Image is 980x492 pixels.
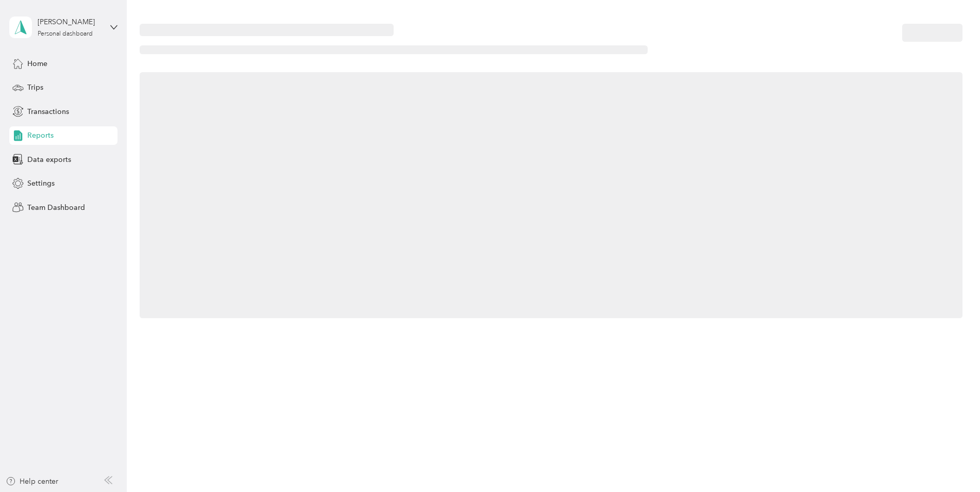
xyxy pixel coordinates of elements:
span: Data exports [27,154,71,165]
span: Home [27,58,47,69]
div: Personal dashboard [38,31,93,37]
span: Reports [27,130,54,141]
span: Settings [27,178,55,189]
iframe: Everlance-gr Chat Button Frame [922,434,980,492]
div: [PERSON_NAME] [38,17,102,27]
span: Trips [27,82,43,93]
button: Help center [6,476,58,487]
span: Transactions [27,106,69,117]
span: Team Dashboard [27,202,85,213]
